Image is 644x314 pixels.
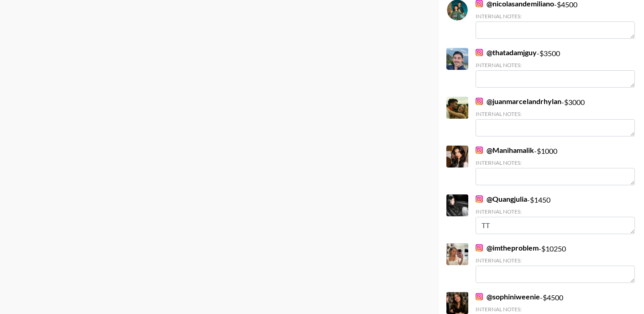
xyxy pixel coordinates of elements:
div: Internal Notes: [476,110,635,117]
a: @sophiniweenie [476,292,540,301]
img: Instagram [476,98,483,105]
div: Internal Notes: [476,306,635,313]
div: Internal Notes: [476,159,635,166]
img: Instagram [476,293,483,300]
div: - $ 3500 [476,48,635,88]
a: @Manihamalik [476,146,534,155]
a: @juanmarcelandrhylan [476,97,561,106]
div: Internal Notes: [476,13,635,20]
div: - $ 10250 [476,243,635,283]
a: @Quangjulia [476,194,527,204]
div: Internal Notes: [476,257,635,264]
a: @thatadamjguy [476,48,537,57]
img: Instagram [476,195,483,203]
div: Internal Notes: [476,62,635,68]
img: Instagram [476,49,483,56]
div: - $ 1000 [476,146,635,185]
a: @imtheproblem [476,243,539,252]
img: Instagram [476,244,483,251]
div: - $ 3000 [476,97,635,136]
textarea: TT [476,217,635,234]
img: Instagram [476,147,483,154]
div: Internal Notes: [476,208,635,215]
div: - $ 1450 [476,194,635,234]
